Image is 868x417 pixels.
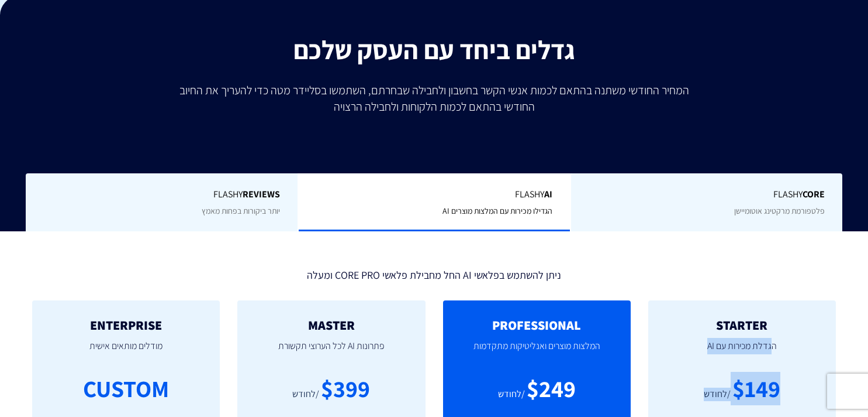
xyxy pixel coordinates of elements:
[732,372,780,405] div: $149
[50,332,202,372] p: מודלים מותאים אישית
[23,264,845,283] div: ניתן להשתמש בפלאשי AI החל מחבילת פלאשי CORE PRO ומעלה
[83,372,169,405] div: CUSTOM
[527,372,576,405] div: $249
[50,318,202,332] h2: ENTERPRISE
[255,318,407,332] h2: MASTER
[255,332,407,372] p: פתרונות AI לכל הערוצי תקשורת
[243,188,280,200] b: REVIEWS
[589,188,825,201] span: Flashy
[734,206,825,216] span: פלטפורמת מרקטינג אוטומיישן
[461,332,613,372] p: המלצות מוצרים ואנליטיקות מתקדמות
[316,188,552,201] span: Flashy
[321,372,370,405] div: $399
[803,188,825,200] b: Core
[292,388,319,401] div: /לחודש
[442,206,552,216] span: הגדילו מכירות עם המלצות מוצרים AI
[544,188,552,200] b: AI
[666,332,818,372] p: הגדלת מכירות עם AI
[43,188,280,201] span: Flashy
[202,206,280,216] span: יותר ביקורות בפחות מאמץ
[498,388,525,401] div: /לחודש
[461,318,613,332] h2: PROFESSIONAL
[704,388,731,401] div: /לחודש
[171,82,697,115] p: המחיר החודשי משתנה בהתאם לכמות אנשי הקשר בחשבון ולחבילה שבחרתם, השתמשו בסליידר מטה כדי להעריך את ...
[666,318,818,332] h2: STARTER
[9,36,859,64] h2: גדלים ביחד עם העסק שלכם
